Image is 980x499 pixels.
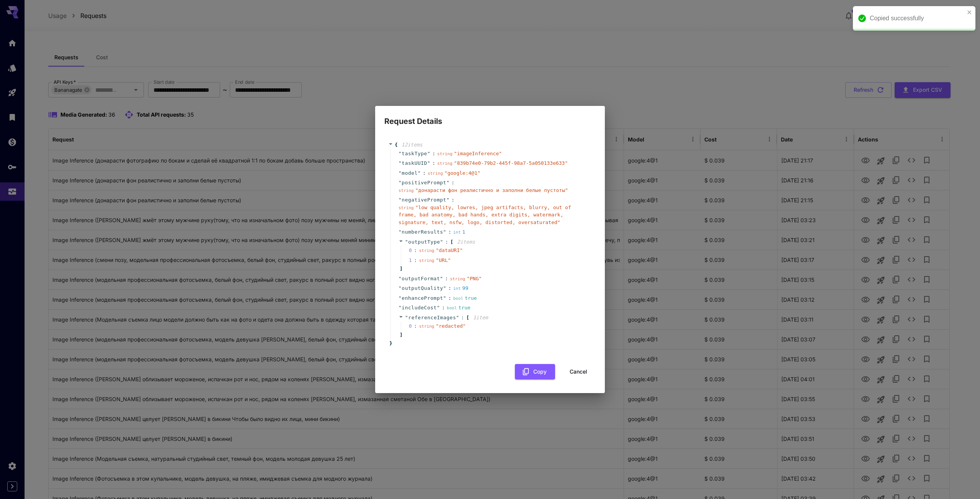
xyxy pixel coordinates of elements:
[399,197,402,203] span: "
[414,322,417,330] div: :
[448,294,451,302] span: :
[443,295,446,301] span: "
[399,229,402,235] span: "
[399,305,402,310] span: "
[440,239,443,245] span: "
[451,196,454,204] span: :
[419,248,434,253] span: string
[427,160,430,166] span: "
[451,179,454,187] span: :
[446,197,449,203] span: "
[432,150,435,158] span: :
[418,170,421,176] span: "
[870,14,965,23] div: Copied successfully
[415,187,568,193] span: " донарасти фон реалистично и заполни белые пустоты "
[402,159,427,167] span: taskUUID
[450,276,465,281] span: string
[402,196,446,204] span: negativePrompt
[402,142,423,148] span: 12 item s
[453,228,465,236] div: 1
[399,160,402,166] span: "
[453,230,461,235] span: int
[405,239,408,245] span: "
[454,160,568,166] span: " 839b74e0-79b2-445f-98a7-5a050133e633 "
[453,294,477,302] div: true
[409,322,419,330] span: 0
[445,275,448,283] span: :
[395,141,398,149] span: {
[443,285,446,291] span: "
[423,169,426,177] span: :
[427,151,430,156] span: "
[443,229,446,235] span: "
[402,304,437,312] span: includeCost
[419,258,434,263] span: string
[402,179,446,187] span: positivePrompt
[440,276,443,281] span: "
[461,314,464,322] span: :
[399,295,402,301] span: "
[436,257,451,263] span: " URL "
[454,151,502,156] span: " imageInference "
[561,364,596,380] button: Cancel
[408,315,456,320] span: referenceImages
[457,239,475,245] span: 2 item s
[436,323,465,329] span: " redacted "
[402,150,427,158] span: taskType
[453,296,464,301] span: bool
[414,247,417,254] div: :
[432,159,435,167] span: :
[448,284,451,292] span: :
[437,151,452,156] span: string
[444,170,480,176] span: " google:4@1 "
[402,228,443,236] span: numberResults
[447,306,457,310] span: bool
[405,315,408,320] span: "
[399,180,402,185] span: "
[409,247,419,254] span: 0
[442,304,445,312] span: :
[388,340,392,347] span: }
[375,106,605,127] h2: Request Details
[399,205,571,225] span: " low quality, lowres, jpeg artifacts, blurry, out of frame, bad anatomy, bad hands, extra digits...
[419,324,434,329] span: string
[437,305,440,310] span: "
[967,9,972,15] button: close
[399,188,414,193] span: string
[409,257,419,264] span: 1
[399,170,402,176] span: "
[399,151,402,156] span: "
[402,284,443,292] span: outputQuality
[515,364,555,380] button: Copy
[399,276,402,281] span: "
[399,285,402,291] span: "
[447,304,470,312] div: true
[446,180,449,185] span: "
[414,257,417,264] div: :
[402,294,443,302] span: enhancePrompt
[428,171,443,176] span: string
[467,276,482,281] span: " PNG "
[445,238,448,246] span: :
[399,331,403,339] span: ]
[450,238,453,246] span: [
[437,161,452,166] span: string
[456,315,459,320] span: "
[436,247,462,253] span: " dataURI "
[399,205,414,210] span: string
[466,314,469,322] span: [
[399,265,403,273] span: ]
[408,239,440,245] span: outputType
[402,169,418,177] span: model
[448,228,451,236] span: :
[402,275,440,283] span: outputFormat
[473,315,488,320] span: 1 item
[453,286,461,291] span: int
[453,284,469,292] div: 99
